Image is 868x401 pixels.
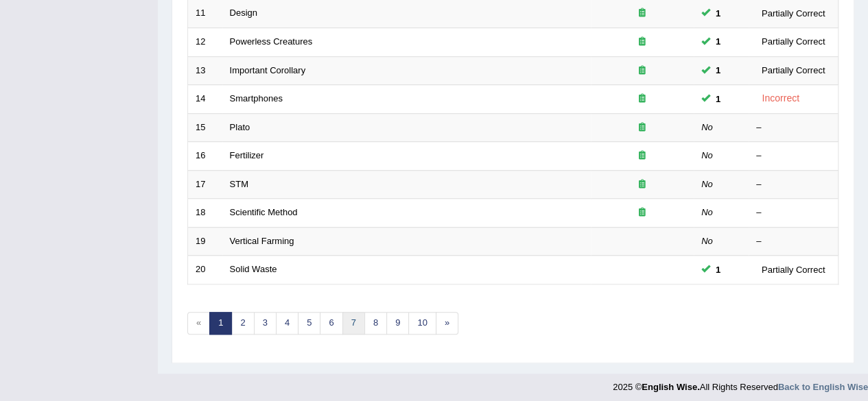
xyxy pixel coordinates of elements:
[710,34,726,49] span: You can still take this question
[276,312,298,335] a: 4
[613,374,868,393] div: 2025 © All Rights Reserved
[598,64,686,77] div: Exam occurring question
[342,312,365,335] a: 7
[230,93,283,104] a: Smartphones
[188,256,222,284] td: 20
[756,178,830,191] div: –
[710,6,726,21] span: You can still take this question
[230,8,257,18] a: Design
[756,6,830,21] div: Partially Correct
[701,179,713,189] em: No
[187,312,210,335] span: «
[188,199,222,228] td: 18
[188,56,222,85] td: 13
[756,149,830,162] div: –
[642,382,699,392] strong: English Wise.
[230,236,294,246] a: Vertical Farming
[188,142,222,171] td: 16
[701,122,713,132] em: No
[436,312,458,335] a: »
[188,227,222,256] td: 19
[209,312,232,335] a: 1
[230,36,313,47] a: Powerless Creatures
[756,235,830,248] div: –
[598,149,686,162] div: Exam occurring question
[188,27,222,56] td: 12
[320,312,342,335] a: 6
[231,312,254,335] a: 2
[710,63,726,77] span: You can still take this question
[230,207,298,217] a: Scientific Method
[701,150,713,160] em: No
[756,263,830,277] div: Partially Correct
[230,65,306,75] a: Important Corollary
[230,179,248,189] a: STM
[598,93,686,106] div: Exam occurring question
[598,206,686,219] div: Exam occurring question
[230,264,277,274] a: Solid Waste
[701,207,713,217] em: No
[364,312,387,335] a: 8
[408,312,436,335] a: 10
[188,113,222,142] td: 15
[756,121,830,134] div: –
[230,122,250,132] a: Plato
[710,263,726,277] span: You can still take this question
[778,382,868,392] a: Back to English Wise
[598,7,686,20] div: Exam occurring question
[298,312,320,335] a: 5
[756,90,805,106] div: Incorrect
[188,85,222,114] td: 14
[188,170,222,199] td: 17
[598,36,686,49] div: Exam occurring question
[756,34,830,49] div: Partially Correct
[386,312,409,335] a: 9
[598,121,686,134] div: Exam occurring question
[710,92,726,106] span: You can still take this question
[254,312,277,335] a: 3
[701,236,713,246] em: No
[756,63,830,77] div: Partially Correct
[598,178,686,191] div: Exam occurring question
[230,150,264,160] a: Fertilizer
[756,206,830,219] div: –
